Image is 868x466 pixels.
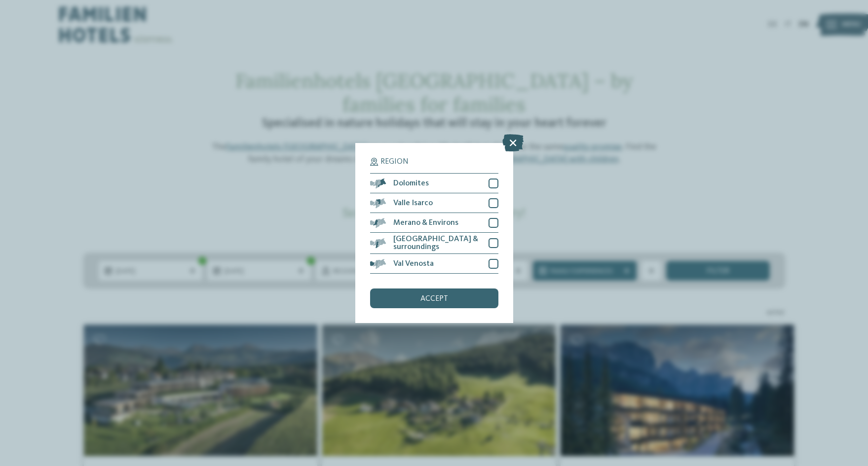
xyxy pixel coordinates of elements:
span: Dolomites [393,179,429,187]
span: Val Venosta [393,260,434,268]
span: Valle Isarco [393,199,433,207]
span: [GEOGRAPHIC_DATA] & surroundings [393,235,481,251]
span: accept [420,295,448,303]
span: Merano & Environs [393,219,458,227]
span: Region [380,158,409,166]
